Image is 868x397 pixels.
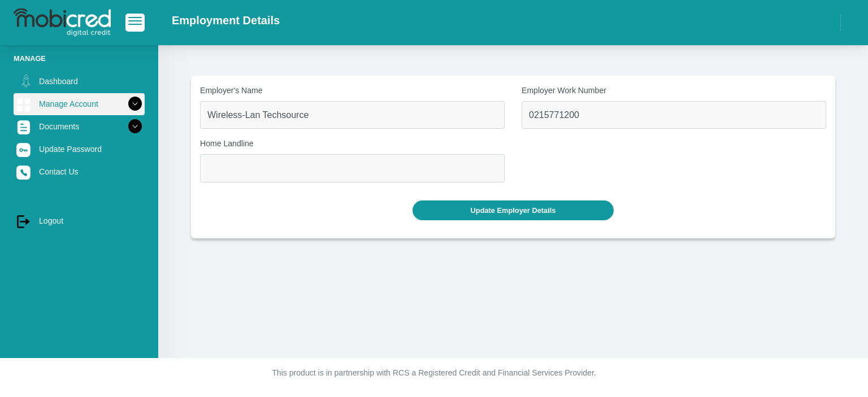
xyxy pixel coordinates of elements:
[522,85,826,97] label: Employer Work Number
[200,85,505,97] label: Employer's Name
[14,8,111,37] img: logo-mobicred.svg
[14,116,145,137] a: Documents
[14,138,145,160] a: Update Password
[14,93,145,115] a: Manage Account
[413,200,614,220] button: Update Employer Details
[172,14,280,27] h2: Employment Details
[200,138,505,150] label: Home Landline
[14,161,145,182] a: Contact Us
[14,210,145,232] a: Logout
[14,53,145,64] li: Manage
[120,367,748,379] p: This product is in partnership with RCS a Registered Credit and Financial Services Provider.
[14,71,145,92] a: Dashboard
